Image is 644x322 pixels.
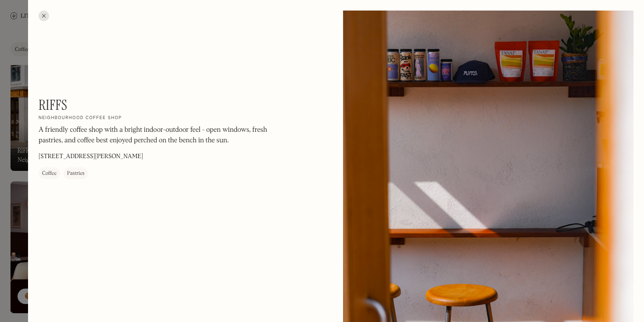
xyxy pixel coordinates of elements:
div: Coffee [42,169,57,178]
h1: Riffs [39,97,67,113]
h2: Neighbourhood coffee shop [39,115,122,121]
p: [STREET_ADDRESS][PERSON_NAME] [39,152,143,161]
div: Pastries [67,169,85,178]
p: A friendly coffee shop with a bright indoor-outdoor feel - open windows, fresh pastries, and coff... [39,125,275,146]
